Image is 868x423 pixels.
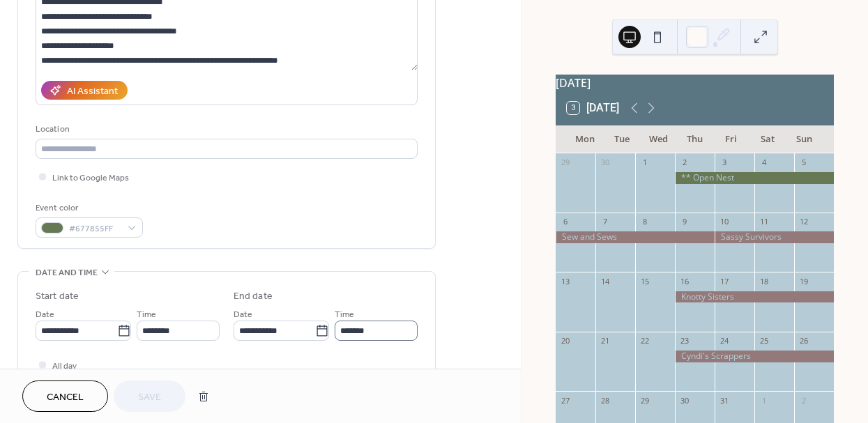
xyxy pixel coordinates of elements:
span: Cancel [47,390,84,405]
div: 29 [560,157,570,168]
div: 4 [759,157,769,168]
div: 12 [798,217,809,227]
div: 22 [639,336,650,346]
div: Wed [640,125,676,153]
div: 17 [719,276,729,286]
div: AI Assistant [67,84,118,99]
div: 9 [679,217,690,227]
div: 20 [560,336,570,346]
div: 27 [560,395,570,406]
span: #677855FF [69,222,121,236]
div: 24 [719,336,729,346]
div: 23 [679,336,690,346]
div: Cyndi's Scrappers [675,351,834,362]
div: 1 [759,395,769,406]
div: Thu [676,125,713,153]
span: Time [137,307,156,322]
div: Sew and Sews [556,231,715,243]
div: 3 [719,157,729,168]
div: Tue [603,125,639,153]
span: Date [234,307,252,322]
div: 16 [679,276,690,286]
div: 31 [719,395,729,406]
div: ** Open Nest [675,172,834,184]
div: Location [36,122,415,137]
div: Fri [713,125,749,153]
span: Time [335,307,354,322]
div: 11 [759,217,769,227]
div: 19 [798,276,809,286]
div: Sat [749,125,786,153]
div: 30 [679,395,690,406]
div: 30 [600,157,610,168]
button: Cancel [22,380,108,412]
div: Sun [786,125,823,153]
div: 18 [759,276,769,286]
div: Sassy Survivors [715,231,834,243]
div: 15 [639,276,650,286]
div: 10 [719,217,729,227]
div: 6 [560,217,570,227]
span: Date and time [36,266,98,280]
div: 28 [600,395,610,406]
div: [DATE] [556,75,834,91]
div: 14 [600,276,610,286]
div: 26 [798,336,809,346]
div: 8 [639,217,650,227]
div: 21 [600,336,610,346]
div: End date [234,289,273,304]
div: 5 [798,157,809,168]
div: 2 [798,395,809,406]
div: 7 [600,217,610,227]
div: Mon [567,125,603,153]
span: Link to Google Maps [52,171,129,185]
div: 13 [560,276,570,286]
div: 1 [639,157,650,168]
button: AI Assistant [41,81,128,100]
div: 25 [759,336,769,346]
div: Knotty Sisters [675,291,834,303]
span: Date [36,307,54,322]
button: 3[DATE] [562,98,624,118]
div: Start date [36,289,79,304]
div: Event color [36,201,140,215]
div: 2 [679,157,690,168]
span: All day [52,359,77,374]
div: 29 [639,395,650,406]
